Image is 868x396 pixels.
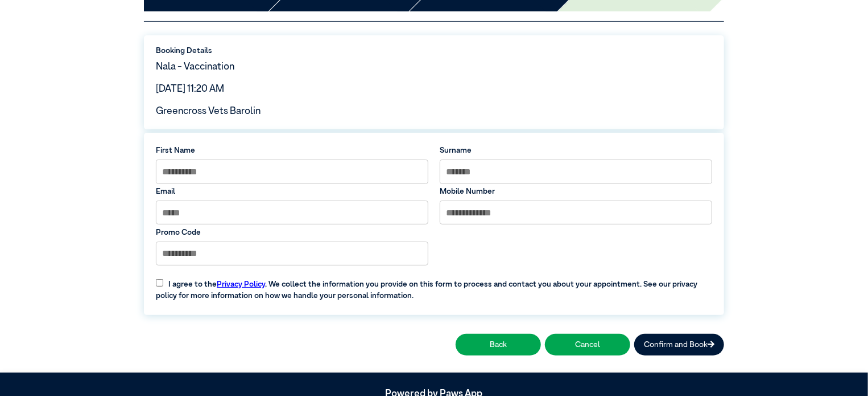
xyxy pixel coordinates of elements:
label: I agree to the . We collect the information you provide on this form to process and contact you a... [150,271,718,301]
input: I agree to thePrivacy Policy. We collect the information you provide on this form to process and ... [156,279,163,287]
label: Booking Details [156,45,712,56]
label: Mobile Number [440,186,712,197]
label: First Name [156,145,428,156]
label: Promo Code [156,227,428,238]
span: Greencross Vets Barolin [156,107,261,116]
label: Surname [440,145,712,156]
button: Cancel [545,334,630,355]
span: Nala - Vaccination [156,62,234,72]
span: [DATE] 11:20 AM [156,84,224,94]
button: Back [456,334,541,355]
button: Confirm and Book [634,334,724,355]
a: Privacy Policy [217,280,265,288]
label: Email [156,186,428,197]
